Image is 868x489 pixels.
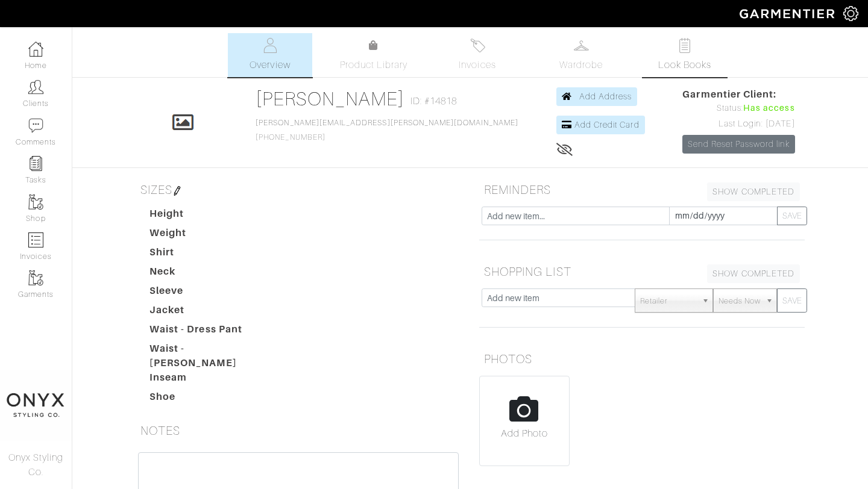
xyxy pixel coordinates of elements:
[256,119,518,127] a: [PERSON_NAME][EMAIL_ADDRESS][PERSON_NAME][DOMAIN_NAME]
[28,79,43,95] img: clients-icon-6bae9207a08558b7cb47a8932f037763ab4055f8c8b6bfacd5dc20c3e0201464.png
[28,42,43,57] img: dashboard-icon-dbcd8f5a0b271acd01030246c82b418ddd0df26cd7fceb0bd07c9910d44c42f6.png
[707,182,800,201] a: SHOW COMPLETED
[658,58,712,72] span: Look Books
[140,390,278,409] dt: Shoe
[574,120,640,129] span: Add Credit Card
[172,186,182,196] img: pen-cf24a1663064a2ec1b9c1bd2387e9de7a2fa800b781884d57f21acf72779bad2.png
[28,156,43,171] img: reminder-icon-8004d30b9f0a5d33ae49ab947aed9ed385cf756f9e5892f1edd6e32f2345188e.png
[28,195,43,210] img: garments-icon-b7da505a4dc4fd61783c78ac3ca0ef83fa9d6f193b1c9dc38574b1d14d53ca28.png
[340,58,408,72] span: Product Library
[140,370,278,390] dt: Inseam
[843,6,858,21] img: gear-icon-white-bd11855cb880d31180b6d7d6211b90ccbf57a29d726f0c71d8c61bd08dd39cc2.png
[250,58,290,72] span: Overview
[743,102,795,115] span: Has access
[777,288,807,313] button: SAVE
[140,226,278,245] dt: Weight
[332,39,416,72] a: Product Library
[136,419,461,443] h5: NOTES
[410,94,458,108] span: ID: #14818
[574,38,589,53] img: wardrobe-487a4870c1b7c33e795ec22d11cfc2ed9d08956e64fb3008fe2437562e282088.svg
[228,33,312,77] a: Overview
[682,117,794,131] div: Last Login: [DATE]
[479,178,805,202] h5: REMINDERS
[263,38,278,53] img: basicinfo-40fd8af6dae0f16599ec9e87c0ef1c0a1fdea2edbe929e3d69a839185d80c458.svg
[256,88,404,110] a: [PERSON_NAME]
[140,264,278,284] dt: Neck
[140,207,278,226] dt: Height
[678,38,693,53] img: todo-9ac3debb85659649dc8f770b8b6100bb5dab4b48dedcbae339e5042a72dfd3cc.svg
[682,102,794,115] div: Status:
[777,207,807,225] button: SAVE
[482,288,635,307] input: Add new item
[28,118,43,133] img: comment-icon-a0a6a9ef722e966f86d9cbdc48e553b5cf19dbc54f86b18d962a5391bc8f6eb6.png
[28,270,43,285] img: garments-icon-b7da505a4dc4fd61783c78ac3ca0ef83fa9d6f193b1c9dc38574b1d14d53ca28.png
[136,178,461,202] h5: SIZES
[140,303,278,322] dt: Jacket
[8,452,64,478] span: Onyx Styling Co.
[479,347,805,371] h5: PHOTOS
[140,284,278,303] dt: Sleeve
[140,341,278,370] dt: Waist - [PERSON_NAME]
[482,207,670,225] input: Add new item...
[28,232,43,248] img: orders-icon-0abe47150d42831381b5fb84f609e132dff9fe21cb692f30cb5eec754e2cba89.png
[682,135,794,154] a: Send Reset Password link
[556,116,645,134] a: Add Credit Card
[435,33,520,77] a: Invoices
[640,289,697,313] span: Retailer
[539,33,623,77] a: Wardrobe
[719,289,761,313] span: Needs Now
[459,58,495,72] span: Invoices
[579,92,632,101] span: Add Address
[140,245,278,264] dt: Shirt
[140,322,278,341] dt: Waist - Dress Pant
[256,119,518,142] span: [PHONE_NUMBER]
[479,260,805,284] h5: SHOPPING LIST
[559,58,603,72] span: Wardrobe
[707,264,800,283] a: SHOW COMPLETED
[470,38,485,53] img: orders-27d20c2124de7fd6de4e0e44c1d41de31381a507db9b33961299e4e07d508b8c.svg
[643,33,727,77] a: Look Books
[682,87,794,102] span: Garmentier Client:
[556,87,638,106] a: Add Address
[734,3,843,24] img: garmentier-logo-header-white-b43fb05a5012e4ada735d5af1a66efaba907eab6374d6393d1fbf88cb4ef424d.png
